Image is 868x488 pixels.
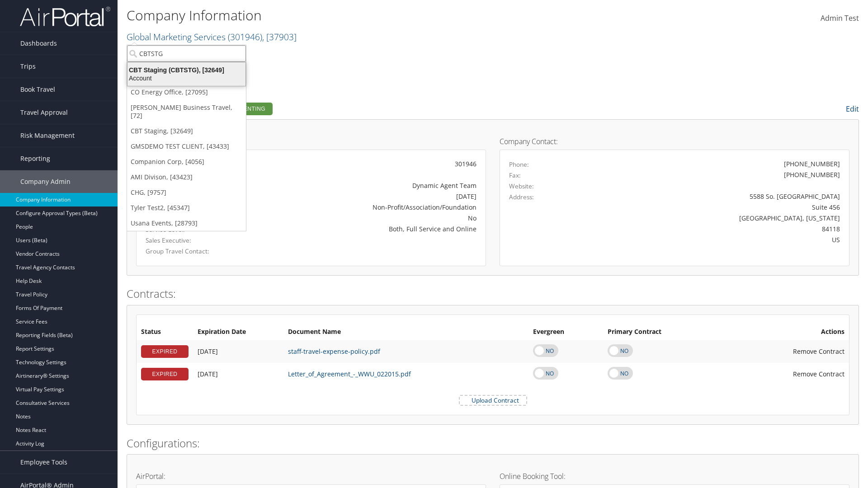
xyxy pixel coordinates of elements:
[720,324,849,340] th: Actions
[784,343,793,360] i: Remove Contract
[595,202,840,212] div: Suite 456
[122,74,251,82] div: Account
[122,66,251,74] div: CBT Staging (CBTSTG), [32649]
[509,171,521,180] label: Fax:
[20,124,75,147] span: Risk Management
[127,101,610,116] h2: Company Profile:
[20,101,68,124] span: Travel Approval
[127,216,246,231] a: Usana Events, [28793]
[127,169,246,185] a: AMI Divison, [43423]
[262,31,297,43] span: , [ 37903 ]
[198,370,218,378] span: [DATE]
[595,235,840,244] div: US
[260,181,476,190] div: Dynamic Agent Team
[793,347,844,356] span: Remove Contract
[127,200,246,216] a: Tyler Test2, [45347]
[20,6,110,27] img: airportal-logo.png
[500,473,849,480] h4: Online Booking Tool:
[509,160,529,169] label: Phone:
[509,192,534,202] label: Address:
[228,31,262,43] span: ( 301946 )
[127,84,246,100] a: CO Energy Office, [27095]
[260,159,476,169] div: 301946
[595,192,840,201] div: 5588 So. [GEOGRAPHIC_DATA]
[821,13,859,23] span: Admin Test
[137,324,193,340] th: Status
[460,396,526,405] label: Upload Contract
[260,224,476,234] div: Both, Full Service and Online
[528,324,603,340] th: Evergreen
[198,347,218,356] span: [DATE]
[288,370,411,378] a: Letter_of_Agreement_-_WWU_022015.pdf
[20,147,50,170] span: Reporting
[595,224,840,234] div: 84118
[127,286,859,301] h2: Contracts:
[500,138,849,145] h4: Company Contact:
[136,138,486,145] h4: Account Details:
[821,5,859,33] a: Admin Test
[509,182,534,191] label: Website:
[20,32,57,55] span: Dashboards
[127,185,246,200] a: CHG, [9757]
[846,104,859,114] a: Edit
[141,345,189,358] div: EXPIRED
[793,370,844,378] span: Remove Contract
[784,170,840,179] div: [PHONE_NUMBER]
[784,365,793,383] i: Remove Contract
[784,159,840,169] div: [PHONE_NUMBER]
[283,324,528,340] th: Document Name
[20,78,55,101] span: Book Travel
[127,100,246,123] a: [PERSON_NAME] Business Travel, [72]
[260,213,476,223] div: No
[127,31,297,43] a: Global Marketing Services
[260,202,476,212] div: Non-Profit/Association/Foundation
[127,6,615,25] h1: Company Information
[198,370,279,378] div: Add/Edit Date
[127,123,246,139] a: CBT Staging, [32649]
[127,139,246,154] a: GMSDEMO TEST CLIENT, [43433]
[127,154,246,169] a: Companion Corp, [4056]
[136,473,486,480] h4: AirPortal:
[193,324,283,340] th: Expiration Date
[146,236,247,245] label: Sales Executive:
[20,55,36,78] span: Trips
[146,247,247,256] label: Group Travel Contact:
[595,213,840,223] div: [GEOGRAPHIC_DATA], [US_STATE]
[288,347,380,356] a: staff-travel-expense-policy.pdf
[127,45,246,62] input: Search Accounts
[141,368,189,380] div: EXPIRED
[198,347,279,356] div: Add/Edit Date
[260,192,476,201] div: [DATE]
[127,436,859,451] h2: Configurations:
[603,324,720,340] th: Primary Contract
[20,170,71,193] span: Company Admin
[20,451,67,474] span: Employee Tools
